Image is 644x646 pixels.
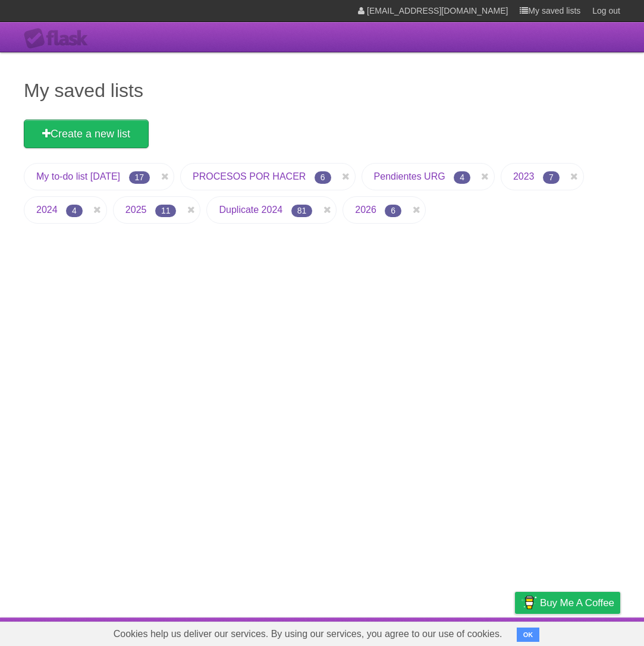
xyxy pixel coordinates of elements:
span: 4 [66,205,83,217]
a: Developers [396,620,444,643]
a: Buy me a coffee [515,592,620,614]
a: Duplicate 2024 [219,205,282,215]
span: 11 [155,205,177,217]
span: Buy me a coffee [540,592,614,613]
a: 2024 [36,205,58,215]
a: Terms [459,620,485,643]
a: Privacy [500,620,530,643]
a: My to-do list [DATE] [36,171,120,181]
a: Create a new list [24,120,149,148]
span: 4 [454,171,470,184]
span: 17 [129,171,150,184]
a: PROCESOS POR HACER [193,171,306,181]
span: 6 [385,205,401,217]
a: 2023 [513,171,535,181]
span: 6 [315,171,331,184]
a: 2026 [355,205,376,215]
div: Flask [24,28,95,49]
span: 81 [291,205,313,217]
h1: My saved lists [24,76,620,105]
a: About [357,620,382,643]
img: Buy me a coffee [521,592,537,613]
span: 7 [543,171,560,184]
a: 2025 [125,205,147,215]
button: OK [517,628,540,642]
a: Pendientes URG [374,171,445,181]
a: Suggest a feature [545,620,620,643]
span: Cookies help us deliver our services. By using our services, you agree to our use of cookies. [102,622,514,646]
